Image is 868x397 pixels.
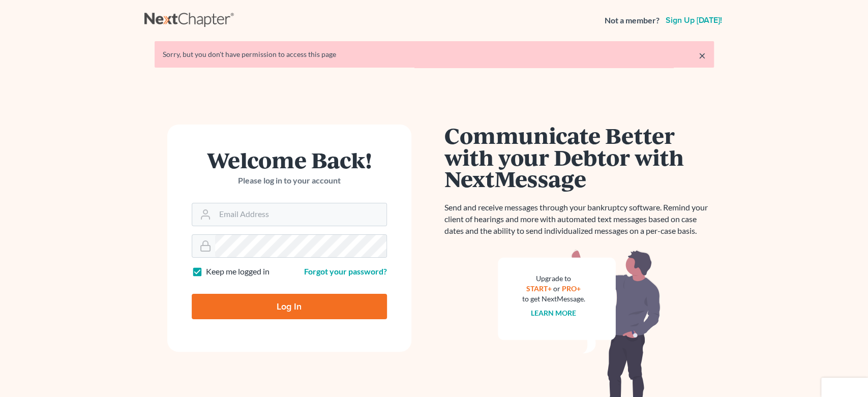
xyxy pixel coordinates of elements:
a: × [699,49,706,62]
a: START+ [526,284,552,293]
div: Upgrade to [522,273,585,284]
div: to get NextMessage. [522,294,585,304]
h1: Welcome Back! [192,149,387,171]
a: Sign up [DATE]! [664,16,724,24]
p: Send and receive messages through your bankruptcy software. Remind your client of hearings and mo... [444,202,714,237]
a: Forgot your password? [304,266,387,276]
input: Log In [192,294,387,319]
a: PRO+ [562,284,581,293]
input: Email Address [215,203,386,226]
h1: Communicate Better with your Debtor with NextMessage [444,125,714,190]
strong: Not a member? [605,15,660,26]
div: Sorry, but you don't have permission to access this page [163,49,706,59]
div: TrustedSite Certified [821,378,868,397]
label: Keep me logged in [206,266,270,278]
span: or [553,284,560,293]
p: Please log in to your account [192,175,387,187]
a: Learn more [531,309,576,317]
